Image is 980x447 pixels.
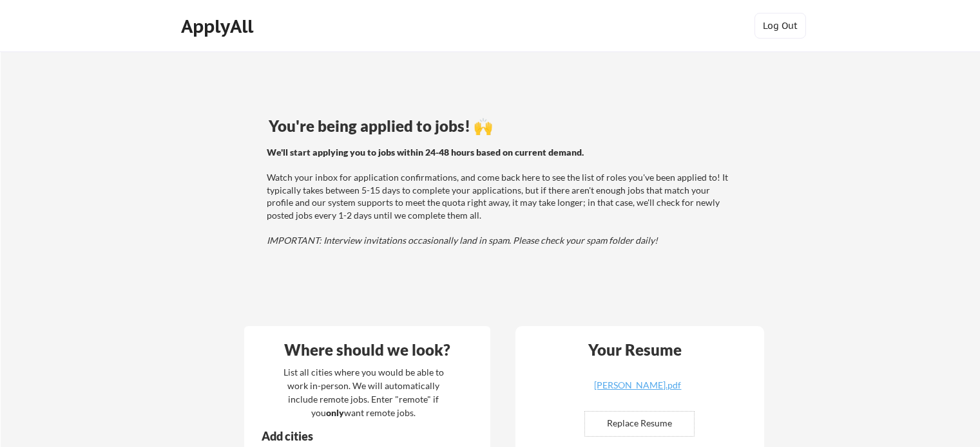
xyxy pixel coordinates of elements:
[275,365,452,419] div: List all cities where you would be able to work in-person. We will automatically include remote j...
[262,430,457,442] div: Add cities
[247,342,487,358] div: Where should we look?
[754,13,806,39] button: Log Out
[181,15,257,37] div: ApplyAll
[267,146,731,247] div: Watch your inbox for application confirmations, and come back here to see the list of roles you'v...
[326,407,344,418] strong: only
[572,342,699,358] div: Your Resume
[267,235,658,246] em: IMPORTANT: Interview invitations occasionally land in spam. Please check your spam folder daily!
[561,381,715,401] a: [PERSON_NAME].pdf
[561,381,715,390] div: [PERSON_NAME].pdf
[267,147,584,158] strong: We'll start applying you to jobs within 24-48 hours based on current demand.
[269,118,733,134] div: You're being applied to jobs! 🙌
